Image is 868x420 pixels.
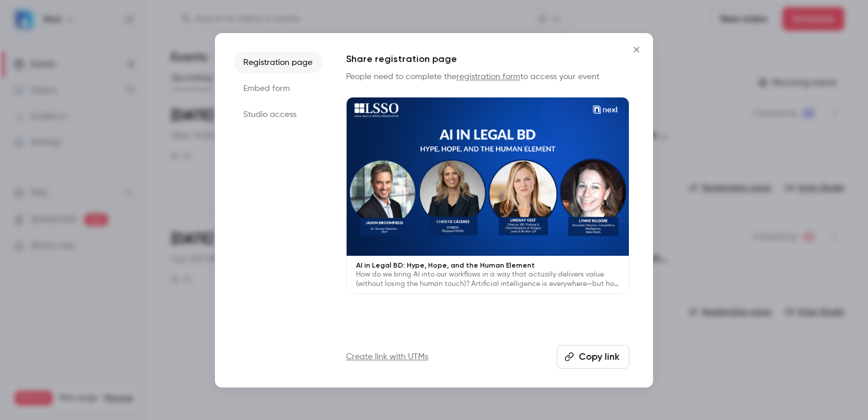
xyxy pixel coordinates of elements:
[346,351,428,363] a: Create link with UTMs
[456,73,520,81] a: registration form
[356,270,619,289] p: How do we bring AI into our workflows in a way that actually delivers value (without losing the h...
[557,345,629,369] button: Copy link
[356,261,619,270] p: AI in Legal BD: Hype, Hope, and the Human Element
[234,104,322,125] li: Studio access
[234,52,322,73] li: Registration page
[346,97,629,295] a: AI in Legal BD: Hype, Hope, and the Human ElementHow do we bring AI into our workflows in a way t...
[625,38,648,61] button: Close
[234,78,322,99] li: Embed form
[346,52,629,66] h1: Share registration page
[346,71,629,83] p: People need to complete the to access your event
